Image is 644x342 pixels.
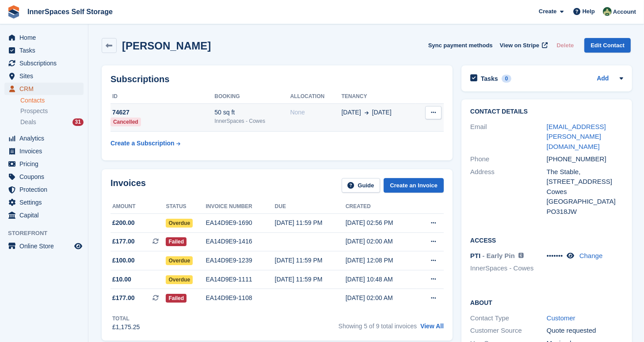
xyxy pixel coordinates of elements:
[470,298,623,307] h2: About
[470,108,623,115] h2: Contact Details
[372,108,392,117] span: [DATE]
[496,38,550,53] a: View on Stripe
[111,200,166,214] th: Amount
[4,209,84,221] a: menu
[481,75,498,83] h2: Tasks
[502,75,512,83] div: 0
[214,90,290,104] th: Booking
[19,240,72,252] span: Online Store
[73,241,84,251] a: Preview store
[20,107,48,115] span: Prospects
[470,122,547,152] div: Email
[112,237,135,246] span: £177.00
[19,44,72,57] span: Tasks
[112,275,131,284] span: £10.00
[206,237,274,246] div: EA14D9E9-1416
[19,31,72,44] span: Home
[547,326,623,336] div: Quote requested
[166,256,193,265] span: Overdue
[206,200,274,214] th: Invoice number
[346,256,416,265] div: [DATE] 12:08 PM
[112,256,135,265] span: £100.00
[122,40,211,52] h2: [PERSON_NAME]
[111,178,146,193] h2: Invoices
[4,132,84,144] a: menu
[4,196,84,209] a: menu
[4,171,84,183] a: menu
[470,236,623,244] h2: Access
[342,178,381,193] a: Guide
[112,218,135,228] span: £200.00
[346,237,416,246] div: [DATE] 02:00 AM
[19,83,72,95] span: CRM
[20,118,36,126] span: Deals
[111,118,141,126] div: Cancelled
[339,323,417,330] span: Showing 5 of 9 total invoices
[597,74,609,84] a: Add
[111,108,214,117] div: 74627
[166,294,187,303] span: Failed
[470,263,547,274] li: InnerSpaces - Cowes
[111,135,180,152] a: Create a Subscription
[72,118,84,126] div: 31
[19,171,72,183] span: Coupons
[420,323,444,330] a: View All
[547,154,623,164] div: [PHONE_NUMBER]
[579,252,603,259] a: Change
[518,253,524,258] img: icon-info-grey-7440780725fd019a000dd9b08b2336e03edf1995a4989e88bcd33f0948082b44.svg
[4,31,84,44] a: menu
[20,118,84,127] a: Deals 31
[112,323,140,332] div: £1,175.25
[19,196,72,209] span: Settings
[613,8,636,16] span: Account
[111,74,444,84] h2: Subscriptions
[19,209,72,221] span: Capital
[4,44,84,57] a: menu
[428,38,493,53] button: Sync payment methods
[583,7,595,16] span: Help
[166,237,187,246] span: Failed
[19,57,72,69] span: Subscriptions
[346,218,416,228] div: [DATE] 02:56 PM
[4,57,84,69] a: menu
[214,108,290,117] div: 50 sq ft
[470,313,547,323] div: Contact Type
[206,293,274,303] div: EA14D9E9-1108
[4,70,84,82] a: menu
[470,154,547,164] div: Phone
[547,197,623,207] div: [GEOGRAPHIC_DATA]
[4,83,84,95] a: menu
[8,229,88,238] span: Storefront
[275,200,346,214] th: Due
[4,145,84,157] a: menu
[7,5,20,19] img: stora-icon-8386f47178a22dfd0bd8f6a31ec36ba5ce8667c1dd55bd0f319d3a0aa187defe.svg
[346,200,416,214] th: Created
[547,314,575,322] a: Customer
[470,252,480,259] span: PTI
[19,132,72,144] span: Analytics
[111,139,175,148] div: Create a Subscription
[19,70,72,82] span: Sites
[470,326,547,336] div: Customer Source
[275,218,346,228] div: [DATE] 11:59 PM
[384,178,444,193] a: Create an Invoice
[19,145,72,157] span: Invoices
[24,4,116,19] a: InnerSpaces Self Storage
[342,108,361,117] span: [DATE]
[166,275,193,284] span: Overdue
[547,167,623,187] div: The Stable, [STREET_ADDRESS]
[275,256,346,265] div: [DATE] 11:59 PM
[290,108,342,117] div: None
[346,293,416,303] div: [DATE] 02:00 AM
[20,96,84,105] a: Contacts
[346,275,416,284] div: [DATE] 10:48 AM
[19,158,72,170] span: Pricing
[483,252,515,259] span: - Early Pin
[206,218,274,228] div: EA14D9E9-1690
[4,158,84,170] a: menu
[19,183,72,196] span: Protection
[539,7,556,16] span: Create
[470,167,547,217] div: Address
[112,315,140,323] div: Total
[547,207,623,217] div: PO318JW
